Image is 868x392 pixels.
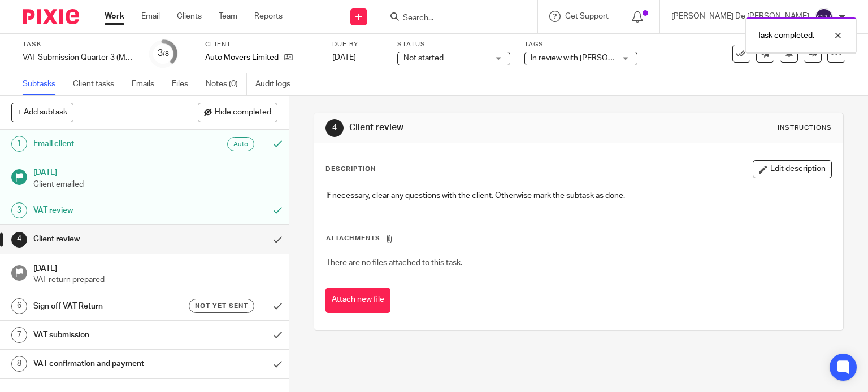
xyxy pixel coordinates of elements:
[219,11,237,22] a: Team
[132,73,163,95] a: Emails
[11,356,27,372] div: 8
[11,202,27,218] div: 3
[158,47,169,60] div: 3
[11,298,27,314] div: 6
[397,40,510,49] label: Status
[23,73,64,95] a: Subtasks
[33,164,277,178] h1: [DATE]
[402,14,504,24] input: Search
[163,51,169,57] small: /8
[215,108,271,117] span: Hide completed
[11,232,27,248] div: 4
[227,137,254,151] div: Auto
[757,30,814,41] p: Task completed.
[254,11,283,22] a: Reports
[33,355,181,372] h1: VAT confirmation and payment
[531,54,642,62] span: In review with [PERSON_NAME]
[205,52,279,63] p: Auto Movers Limited
[403,54,444,62] span: Not started
[33,274,277,285] p: VAT return prepared
[141,11,160,22] a: Email
[23,9,79,24] img: Pixie
[73,73,123,95] a: Client tasks
[326,235,380,241] span: Attachments
[33,327,181,343] h1: VAT submission
[23,40,136,49] label: Task
[349,122,602,134] h1: Client review
[778,124,832,133] div: Instructions
[255,73,299,95] a: Audit logs
[33,202,181,219] h1: VAT review
[325,165,376,174] p: Description
[206,73,247,95] a: Notes (0)
[325,288,390,313] button: Attach new file
[172,73,197,95] a: Files
[332,40,383,49] label: Due by
[326,190,832,201] p: If necessary, clear any questions with the client. Otherwise mark the subtask as done.
[33,179,277,190] p: Client emailed
[326,259,462,267] span: There are no files attached to this task.
[33,231,181,248] h1: Client review
[33,298,181,315] h1: Sign off VAT Return
[332,54,356,61] span: [DATE]
[195,301,248,311] span: Not yet sent
[198,103,277,122] button: Hide completed
[11,327,27,343] div: 7
[205,40,318,49] label: Client
[325,119,344,137] div: 4
[23,52,136,63] div: VAT Submission Quarter 3 (Mar/Jun/Sept/Dec)
[33,260,277,274] h1: [DATE]
[815,8,833,26] img: svg%3E
[11,103,73,122] button: + Add subtask
[105,11,124,22] a: Work
[177,11,202,22] a: Clients
[33,135,181,152] h1: Email client
[753,160,832,178] button: Edit description
[11,136,27,152] div: 1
